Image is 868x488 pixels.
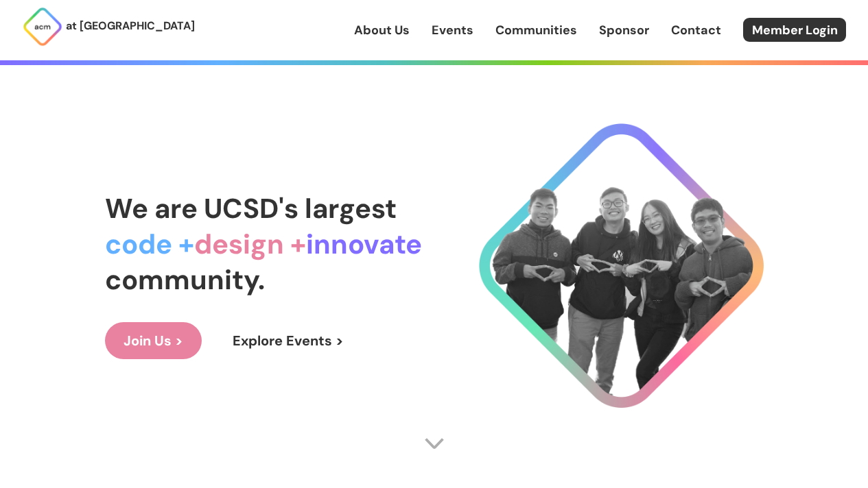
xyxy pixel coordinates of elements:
[306,226,422,262] span: innovate
[495,21,577,39] a: Communities
[354,21,410,39] a: About Us
[194,226,306,262] span: design +
[105,226,194,262] span: code +
[105,191,397,226] span: We are UCSD's largest
[105,262,265,297] span: community.
[105,322,202,359] a: Join Us >
[432,21,473,39] a: Events
[22,6,63,47] img: ACM Logo
[671,21,721,39] a: Contact
[214,322,362,359] a: Explore Events >
[599,21,649,39] a: Sponsor
[424,433,445,454] img: Scroll Arrow
[479,123,764,408] img: Cool Logo
[743,18,846,42] a: Member Login
[66,17,195,35] p: at [GEOGRAPHIC_DATA]
[22,6,195,47] a: at [GEOGRAPHIC_DATA]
